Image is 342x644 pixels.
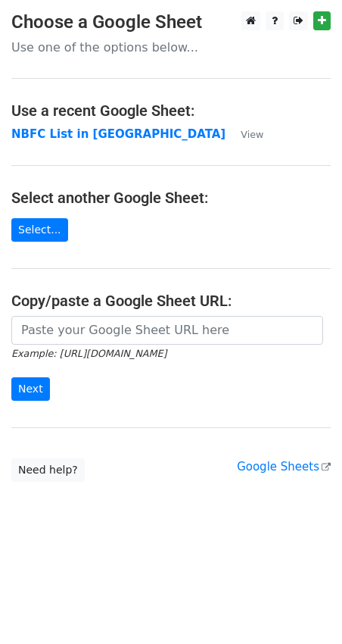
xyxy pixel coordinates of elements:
a: NBFC List in [GEOGRAPHIC_DATA] [11,127,225,141]
h4: Copy/paste a Google Sheet URL: [11,292,331,310]
a: Google Sheets [237,460,331,474]
input: Next [11,377,50,401]
a: Need help? [11,458,85,482]
h3: Choose a Google Sheet [11,11,331,33]
h4: Select another Google Sheet: [11,189,331,207]
input: Paste your Google Sheet URL here [11,316,323,345]
small: Example: [URL][DOMAIN_NAME] [11,348,166,359]
a: View [225,127,263,141]
small: View [241,129,263,140]
h4: Use a recent Google Sheet: [11,102,331,120]
a: Select... [11,218,68,242]
p: Use one of the options below... [11,39,331,55]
